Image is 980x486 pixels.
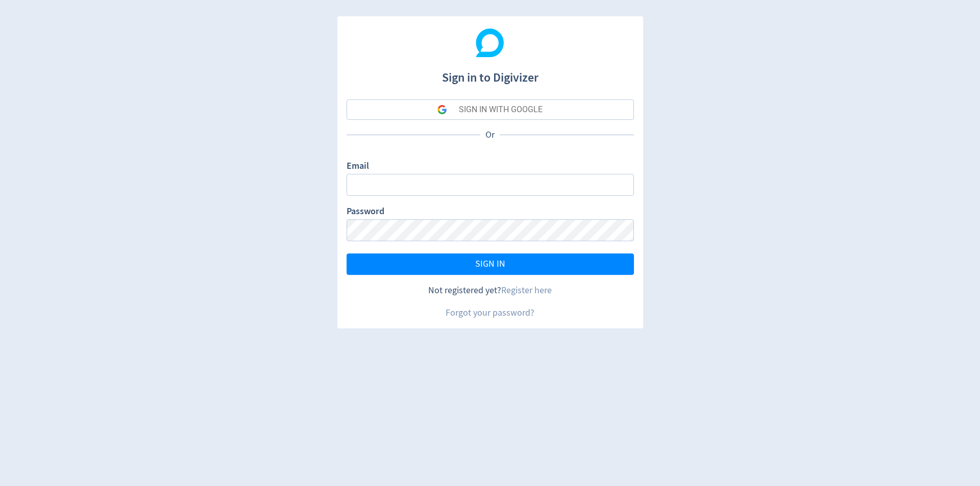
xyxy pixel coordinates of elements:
[347,60,634,87] h1: Sign in to Digivizer
[347,160,369,174] label: Email
[347,205,384,219] label: Password
[480,129,500,141] p: Or
[347,99,634,120] button: SIGN IN WITH GOOGLE
[347,284,634,297] div: Not registered yet?
[501,285,552,296] a: Register here
[446,307,534,319] a: Forgot your password?
[347,253,634,275] button: SIGN IN
[459,99,543,120] div: SIGN IN WITH GOOGLE
[476,29,504,57] img: Digivizer Logo
[475,260,505,269] span: SIGN IN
